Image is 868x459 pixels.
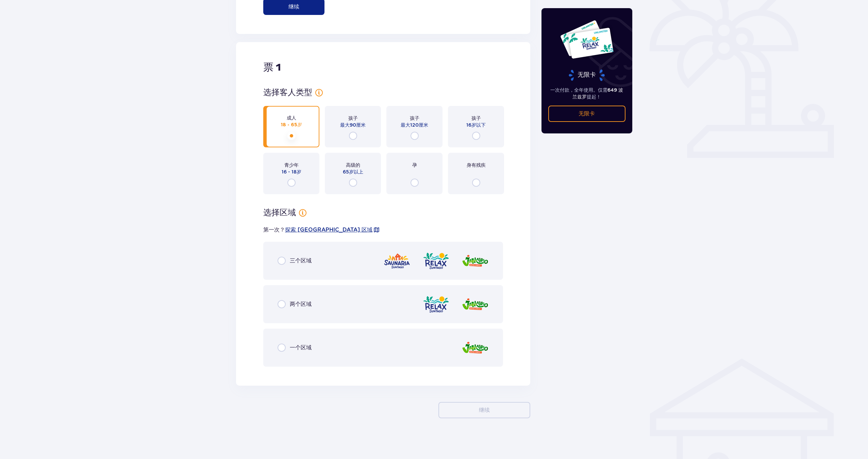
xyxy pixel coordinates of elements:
font: 继续 [479,407,490,413]
font: 16岁以下 [466,122,486,128]
font: 无限卡 [579,111,595,116]
font: 一个区域 [290,344,312,351]
font: 孩子 [348,115,358,121]
font: 最大120厘米 [401,122,428,128]
font: 成人 [287,116,296,121]
font: 16 - 18岁 [282,169,301,175]
img: 放松 [422,251,450,271]
font: 身有残疾 [467,162,486,168]
font: 两个区域 [290,301,312,307]
font: 三个区域 [290,257,312,264]
font: 孕 [412,162,417,168]
img: 贾芒戈 [462,251,489,271]
font: 探索 [GEOGRAPHIC_DATA] 区域 [285,226,372,233]
font: 第一次？ [263,226,285,233]
font: 最大90厘米 [340,122,366,128]
font: 选择客人类型 [263,88,312,98]
font: 继续 [288,4,299,10]
font: 无限卡 [578,71,596,79]
font: 65岁以上 [343,169,363,175]
img: 贾芒戈 [462,338,489,357]
a: 无限卡 [548,106,626,122]
font: 孩子 [410,115,419,121]
img: 放松 [422,295,450,314]
font: 票 [263,61,273,74]
font: 1 [276,61,281,74]
font: 选择区域 [263,208,296,218]
img: 桑拿浴室 [383,251,411,271]
img: 两张 Suntago 全年贺卡，上面刻有“无限放松”字样，背景为白色，带有热带树叶和阳光。 [560,20,614,59]
font: 一次付款，全年使用。仅需 [550,87,607,93]
font: 提起！ [587,94,601,99]
font: 18 - 65岁 [281,123,302,127]
button: 继续 [438,402,530,418]
font: 孩子 [471,115,481,121]
a: 探索 [GEOGRAPHIC_DATA] 区域 [285,226,372,234]
font: 青少年 [284,162,299,168]
img: 贾芒戈 [462,295,489,314]
font: 高级的 [346,162,360,168]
